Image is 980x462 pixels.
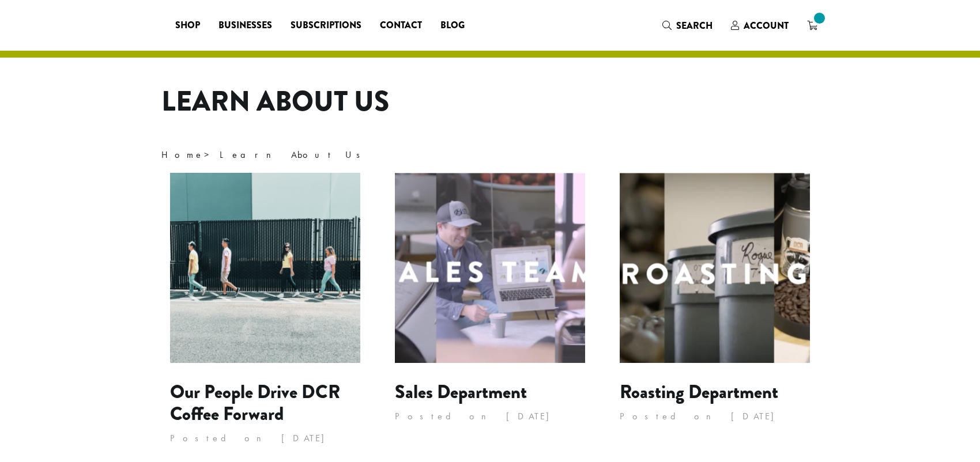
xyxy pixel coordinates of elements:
a: Search [653,16,722,35]
span: Account [744,19,789,32]
a: Our People Drive DCR Coffee Forward [170,378,340,427]
img: Roasting Department [620,173,810,363]
img: Our People Drive DCR Coffee Forward [170,173,360,363]
p: Posted on [DATE] [620,408,810,425]
span: Contact [380,18,422,33]
p: Posted on [DATE] [170,430,360,447]
a: Roasting Department [620,378,778,406]
a: Shop [166,16,209,35]
p: Posted on [DATE] [395,408,585,425]
a: Sales Department [395,378,527,406]
span: Search [676,19,713,32]
img: Sales Department [395,173,585,363]
span: Subscriptions [291,18,361,33]
h1: Learn About Us [161,85,819,119]
span: Learn About Us [220,149,368,161]
span: Businesses [218,18,272,33]
a: Home [161,149,204,161]
span: > [161,149,368,161]
span: Shop [175,18,200,33]
span: Blog [440,18,465,33]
